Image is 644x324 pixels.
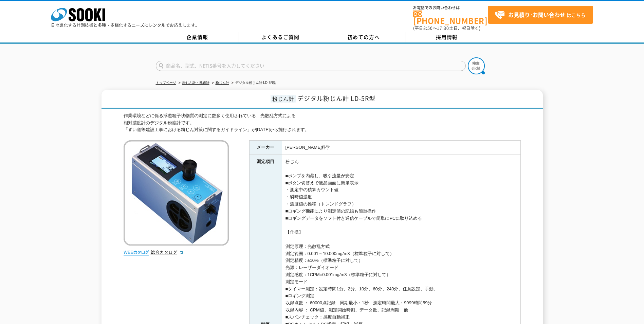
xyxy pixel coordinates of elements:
[271,95,296,103] span: 粉じん計
[151,250,184,255] a: 総合カタログ
[413,6,488,10] span: お電話でのお問い合わせは
[437,25,449,31] span: 17:30
[495,10,586,20] span: はこちら
[282,141,520,155] td: [PERSON_NAME]科学
[413,25,480,31] span: (平日 ～ 土日、祝日除く)
[51,23,200,27] p: 日々進化する計測技術と多種・多様化するニーズにレンタルでお応えします。
[230,79,277,87] li: デジタル粉じん計 LD-5R型
[239,32,322,42] a: よくあるご質問
[249,141,282,155] th: メーカー
[124,140,229,246] img: デジタル粉じん計 LD-5R型
[156,61,466,71] input: 商品名、型式、NETIS番号を入力してください
[347,33,380,41] span: 初めての方へ
[156,81,176,85] a: トップページ
[468,57,485,74] img: btn_search.png
[508,11,565,19] strong: お見積り･お問い合わせ
[124,249,149,256] img: webカタログ
[249,155,282,169] th: 測定項目
[124,112,521,133] div: 作業環境などに係る浮遊粒子状物質の測定に数多く使用されている、光散乱方式による 相対濃度計のデジタル粉塵計です。 「ずい道等建設工事における粉じん対策に関するガイドライン」が[DATE]から施行...
[488,6,593,24] a: お見積り･お問い合わせはこちら
[423,25,433,31] span: 8:50
[405,32,489,42] a: 採用情報
[182,81,209,85] a: 粉じん計・風速計
[156,32,239,42] a: 企業情報
[282,155,520,169] td: 粉じん
[216,81,229,85] a: 粉じん計
[413,11,488,24] a: [PHONE_NUMBER]
[322,32,405,42] a: 初めての方へ
[297,94,375,103] span: デジタル粉じん計 LD-5R型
